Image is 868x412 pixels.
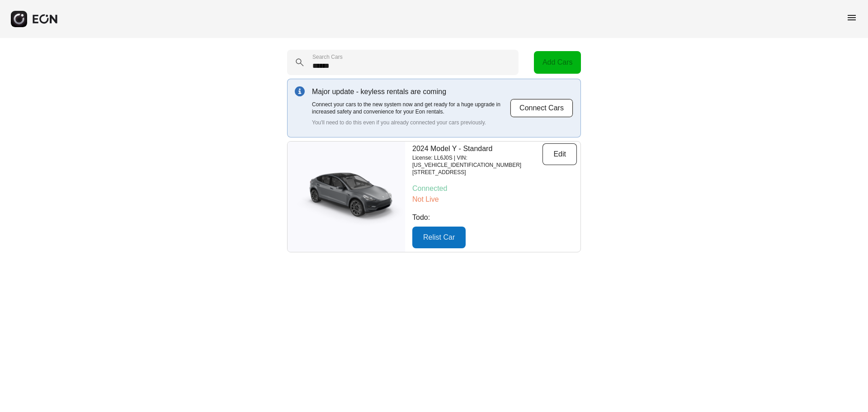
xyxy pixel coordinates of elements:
[412,169,542,176] p: [STREET_ADDRESS]
[846,12,857,23] span: menu
[412,154,542,169] p: License: LL6J0S | VIN: [US_VEHICLE_IDENTIFICATION_NUMBER]
[312,53,343,61] label: Search Cars
[542,143,577,165] button: Edit
[412,227,466,248] button: Relist Car
[412,212,577,223] p: Todo:
[312,119,510,126] p: You'll need to do this even if you already connected your cars previously.
[412,143,542,154] p: 2024 Model Y - Standard
[288,167,405,226] img: car
[295,86,305,96] img: info
[312,86,510,97] p: Major update - keyless rentals are coming
[312,101,510,115] p: Connect your cars to the new system now and get ready for a huge upgrade in increased safety and ...
[412,194,577,205] p: Not Live
[412,183,577,194] p: Connected
[510,99,573,118] button: Connect Cars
